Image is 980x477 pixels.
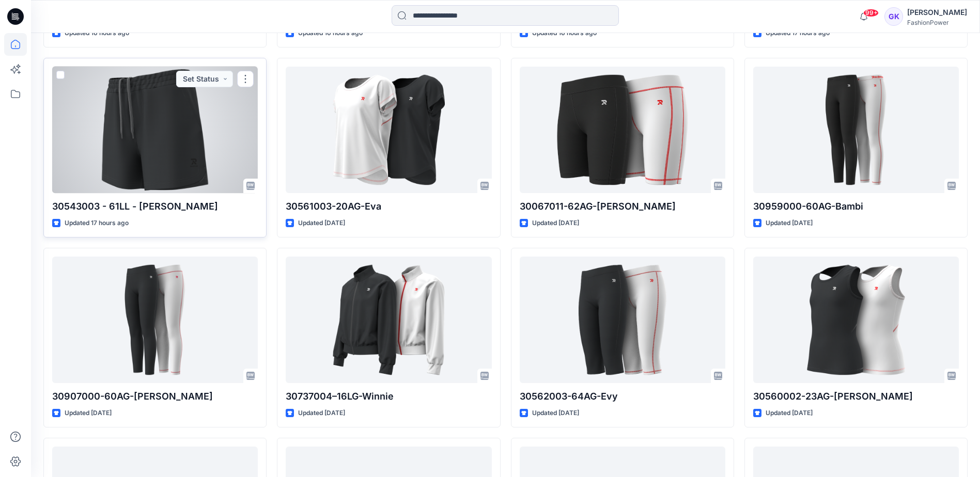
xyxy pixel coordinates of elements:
a: 30543003 - 61LL - Lena [52,67,258,193]
p: Updated [DATE] [532,218,579,229]
p: 30067011-62AG-[PERSON_NAME] [520,199,725,214]
span: 99+ [863,9,879,17]
p: Updated [DATE] [766,218,813,229]
a: 30562003-64AG-Evy [520,257,725,383]
a: 30560002-23AG-Ella [753,257,959,383]
p: Updated [DATE] [298,218,345,229]
p: 30737004–16LG-Winnie [286,389,491,404]
p: 30543003 - 61LL - [PERSON_NAME] [52,199,258,214]
div: [PERSON_NAME] [907,6,967,19]
p: 30959000-60AG-Bambi [753,199,959,214]
p: Updated 16 hours ago [298,28,363,39]
p: Updated 17 hours ago [65,218,129,229]
p: Updated 17 hours ago [766,28,830,39]
p: Updated [DATE] [766,408,813,419]
p: 30561003-20AG-Eva [286,199,491,214]
a: 30737004–16LG-Winnie [286,257,491,383]
a: 30959000-60AG-Bambi [753,67,959,193]
a: 30067011-62AG-Bailey [520,67,725,193]
p: 30907000-60AG-[PERSON_NAME] [52,389,258,404]
p: Updated [DATE] [532,408,579,419]
div: FashionPower [907,19,967,26]
p: Updated 16 hours ago [65,28,129,39]
a: 30907000-60AG-Britney [52,257,258,383]
a: 30561003-20AG-Eva [286,67,491,193]
p: 30562003-64AG-Evy [520,389,725,404]
p: 30560002-23AG-[PERSON_NAME] [753,389,959,404]
div: GK [884,7,903,26]
p: Updated [DATE] [65,408,112,419]
p: Updated [DATE] [298,408,345,419]
p: Updated 16 hours ago [532,28,597,39]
